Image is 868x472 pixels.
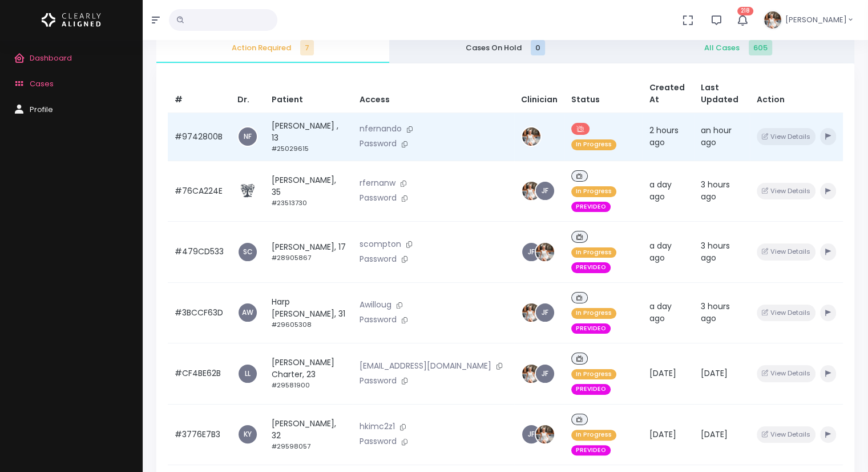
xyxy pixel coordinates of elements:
[272,442,310,451] small: #29598057
[165,42,380,54] span: Action Required
[649,429,676,440] span: [DATE]
[353,75,514,113] th: Access
[168,282,231,343] td: #3BCCF63D
[360,192,507,205] p: Password
[536,303,554,322] a: JF
[750,75,843,113] th: Action
[360,123,507,135] p: nfernando
[571,445,611,456] span: PREVIDEO
[571,202,611,213] span: PREVIDEO
[785,14,847,26] span: [PERSON_NAME]
[536,365,554,383] a: JF
[571,247,616,258] span: In Progress
[272,320,312,329] small: #29605308
[360,253,507,266] p: Password
[360,238,507,251] p: scompton
[571,262,611,273] span: PREVIDEO
[571,186,616,197] span: In Progress
[231,75,265,113] th: Dr.
[571,384,611,395] span: PREVIDEO
[757,183,815,199] button: View Details
[701,367,728,379] span: [DATE]
[522,425,540,443] a: JF
[531,40,545,55] span: 0
[272,381,310,390] small: #29581900
[398,42,613,54] span: Cases On Hold
[762,10,783,30] img: Header Avatar
[649,125,678,148] span: 2 hours ago
[649,179,671,202] span: a day ago
[757,426,815,443] button: View Details
[239,425,257,443] a: KY
[360,375,507,387] p: Password
[631,42,845,54] span: All Cases
[272,253,311,262] small: #28905867
[649,301,671,324] span: a day ago
[360,299,507,311] p: Awilloug
[571,308,616,319] span: In Progress
[571,139,616,150] span: In Progress
[360,435,507,448] p: Password
[701,125,732,148] span: an hour ago
[701,179,730,202] span: 3 hours ago
[265,222,353,283] td: [PERSON_NAME], 17
[272,144,309,153] small: #25029615
[265,404,353,465] td: [PERSON_NAME], 32
[522,243,540,261] a: JF
[265,161,353,222] td: [PERSON_NAME], 35
[239,303,257,322] a: AW
[571,430,616,441] span: In Progress
[239,127,257,146] a: NF
[701,301,730,324] span: 3 hours ago
[360,177,507,190] p: rfernanw
[168,222,231,283] td: #479CD533
[168,161,231,222] td: #76CA224E
[168,404,231,465] td: #3776E7B3
[360,421,507,433] p: hkimc2z1
[564,75,642,113] th: Status
[360,314,507,326] p: Password
[571,323,611,334] span: PREVIDEO
[272,198,307,207] small: #23513730
[30,104,53,115] span: Profile
[30,78,54,89] span: Cases
[168,113,231,161] td: #9742800B
[757,365,815,382] button: View Details
[757,128,815,145] button: View Details
[360,138,507,150] p: Password
[239,365,257,383] a: LL
[649,367,676,379] span: [DATE]
[694,75,750,113] th: Last Updated
[265,343,353,405] td: [PERSON_NAME] Charter, 23
[514,75,564,113] th: Clinician
[239,243,257,261] a: SC
[360,360,507,373] p: [EMAIL_ADDRESS][DOMAIN_NAME]
[536,182,554,200] a: JF
[300,40,314,55] span: 7
[168,75,231,113] th: #
[737,7,753,15] span: 218
[757,305,815,321] button: View Details
[168,343,231,405] td: #CF4BE62B
[701,240,730,263] span: 3 hours ago
[642,75,693,113] th: Created At
[649,240,671,263] span: a day ago
[265,75,353,113] th: Patient
[265,113,353,161] td: [PERSON_NAME] , 13
[757,243,815,260] button: View Details
[42,8,101,32] img: Logo Horizontal
[749,40,772,55] span: 605
[571,369,616,380] span: In Progress
[701,429,728,440] span: [DATE]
